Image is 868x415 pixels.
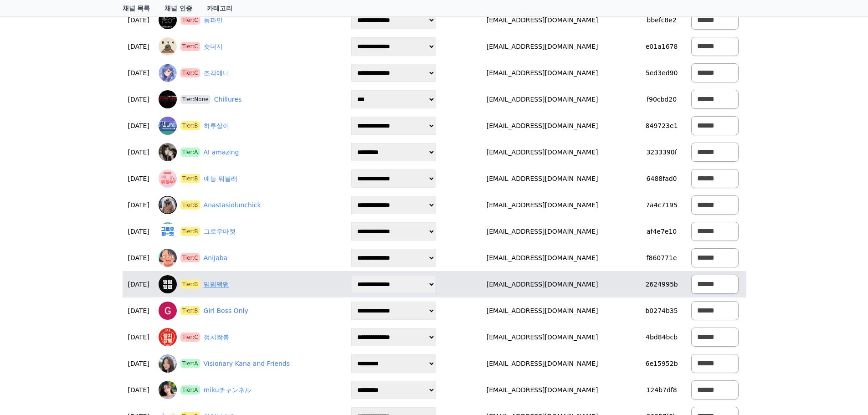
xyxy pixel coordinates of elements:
[445,324,639,350] td: [EMAIL_ADDRESS][DOMAIN_NAME]
[204,280,229,289] a: 밈밈맴맴
[639,139,684,165] td: 3233390f
[180,253,200,262] span: Tier:C
[180,15,200,25] span: Tier:C
[445,245,639,271] td: [EMAIL_ADDRESS][DOMAIN_NAME]
[639,33,684,60] td: e01a1678
[445,113,639,139] td: [EMAIL_ADDRESS][DOMAIN_NAME]
[159,196,177,214] img: Anastasiolunchick
[639,86,684,113] td: f90cbd20
[204,68,229,78] a: 조각애니
[180,174,200,183] span: Tier:B
[445,192,639,218] td: [EMAIL_ADDRESS][DOMAIN_NAME]
[180,359,200,368] span: Tier:A
[126,200,151,210] p: [DATE]
[180,227,200,236] span: Tier:B
[159,143,177,161] img: AI amazing
[639,7,684,33] td: bbefc8e2
[3,289,60,312] a: Home
[159,117,177,135] img: 하루살이
[159,275,177,293] img: 밈밈맴맴
[23,302,39,310] span: Home
[159,169,177,188] img: 예능 뭐볼래
[204,333,229,342] a: 정치짬뽕
[204,227,236,236] a: 그로우마켓
[445,218,639,245] td: [EMAIL_ADDRESS][DOMAIN_NAME]
[118,289,175,312] a: Settings
[445,7,639,33] td: [EMAIL_ADDRESS][DOMAIN_NAME]
[60,289,118,312] a: Messages
[204,306,248,316] a: Girl Boss Only
[180,200,200,210] span: Tier:B
[159,64,177,82] img: 조각애니
[126,253,151,263] p: [DATE]
[159,222,177,241] img: 그로우마켓
[639,165,684,192] td: 6488fad0
[445,165,639,192] td: [EMAIL_ADDRESS][DOMAIN_NAME]
[159,328,177,346] img: 정치짬뽕
[204,15,223,25] a: 동파민
[204,385,251,395] a: mikuチャンネル
[204,200,261,210] a: Anastasiolunchick
[180,95,211,104] span: Tier:None
[126,227,151,236] p: [DATE]
[159,90,177,108] img: Chillures
[204,121,229,131] a: 하루살이
[204,253,228,263] a: AniJaba
[159,249,177,267] img: AniJaba
[445,350,639,377] td: [EMAIL_ADDRESS][DOMAIN_NAME]
[180,280,200,289] span: Tier:B
[445,60,639,86] td: [EMAIL_ADDRESS][DOMAIN_NAME]
[639,324,684,350] td: 4bd84bcb
[180,68,200,77] span: Tier:C
[126,121,151,131] p: [DATE]
[159,11,177,29] img: 동파민
[445,33,639,60] td: [EMAIL_ADDRESS][DOMAIN_NAME]
[126,385,151,395] p: [DATE]
[135,302,157,310] span: Settings
[445,86,639,113] td: [EMAIL_ADDRESS][DOMAIN_NAME]
[639,60,684,86] td: 5ed3ed90
[126,15,151,25] p: [DATE]
[159,381,177,399] img: mikuチャンネル
[445,271,639,297] td: [EMAIL_ADDRESS][DOMAIN_NAME]
[126,333,151,342] p: [DATE]
[126,148,151,157] p: [DATE]
[159,354,177,373] img: Visionary Kana and Friends
[639,113,684,139] td: 849723e1
[180,121,200,130] span: Tier:B
[214,95,242,104] a: Chillures
[180,42,200,51] span: Tier:C
[126,68,151,78] p: [DATE]
[159,37,177,56] img: 숏더지
[639,350,684,377] td: 6e15952b
[204,42,223,51] a: 숏더지
[126,174,151,184] p: [DATE]
[126,280,151,289] p: [DATE]
[445,377,639,403] td: [EMAIL_ADDRESS][DOMAIN_NAME]
[204,174,237,184] a: 예능 뭐볼래
[126,359,151,369] p: [DATE]
[639,245,684,271] td: f860771e
[639,218,684,245] td: af4e7e10
[159,302,177,320] img: Girl Boss Only
[180,385,200,395] span: Tier:A
[204,148,239,157] a: AI amazing
[180,306,200,315] span: Tier:B
[639,271,684,297] td: 2624995b
[126,42,151,51] p: [DATE]
[445,297,639,324] td: [EMAIL_ADDRESS][DOMAIN_NAME]
[180,148,200,157] span: Tier:A
[126,306,151,316] p: [DATE]
[126,95,151,104] p: [DATE]
[639,192,684,218] td: 7a4c7195
[639,377,684,403] td: 124b7df8
[204,359,290,369] a: Visionary Kana and Friends
[639,297,684,324] td: b0274b35
[76,303,103,310] span: Messages
[180,333,200,342] span: Tier:C
[445,139,639,165] td: [EMAIL_ADDRESS][DOMAIN_NAME]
